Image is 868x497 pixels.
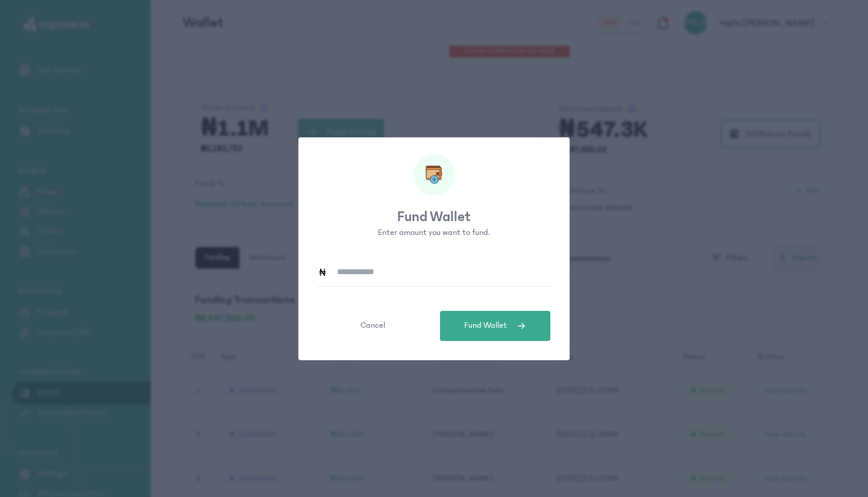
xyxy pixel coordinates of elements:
p: Fund Wallet [298,207,570,227]
span: Fund Wallet [464,319,507,332]
span: Cancel [360,319,385,332]
button: Fund Wallet [440,311,550,341]
p: Enter amount you want to fund. [298,227,570,239]
button: Cancel [318,311,428,341]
